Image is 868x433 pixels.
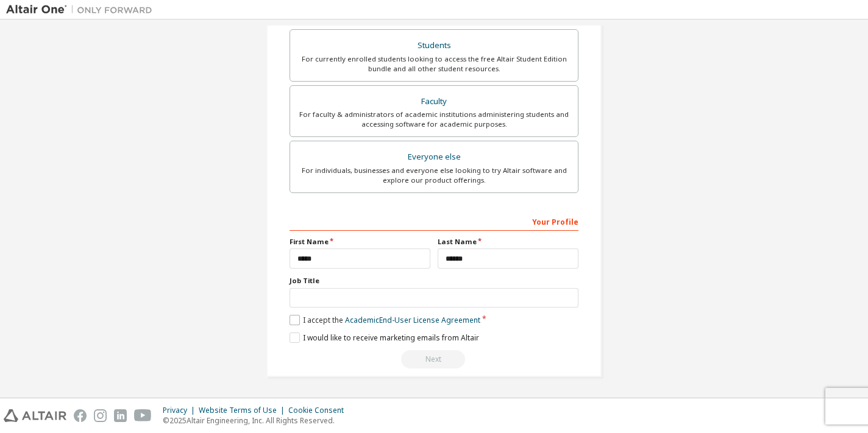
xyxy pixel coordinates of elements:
[297,166,571,185] div: For individuals, businesses and everyone else looking to try Altair software and explore our prod...
[297,37,571,54] div: Students
[290,211,578,231] div: Your Profile
[438,237,578,247] label: Last Name
[94,409,107,422] img: instagram.svg
[4,409,66,422] img: altair_logo.svg
[163,406,199,415] div: Privacy
[297,110,571,129] div: For faculty & administrators of academic institutions administering students and accessing softwa...
[74,409,87,422] img: facebook.svg
[297,93,571,110] div: Faculty
[290,315,480,325] label: I accept the
[345,315,480,325] a: Academic End-User License Agreement
[6,4,158,16] img: Altair One
[297,149,571,166] div: Everyone else
[288,406,351,415] div: Cookie Consent
[290,276,578,286] label: Job Title
[297,54,571,74] div: For currently enrolled students looking to access the free Altair Student Edition bundle and all ...
[134,409,152,422] img: youtube.svg
[290,350,578,368] div: Read and acccept EULA to continue
[114,409,127,422] img: linkedin.svg
[163,415,351,426] p: © 2025 Altair Engineering, Inc. All Rights Reserved.
[290,333,479,343] label: I would like to receive marketing emails from Altair
[199,406,288,415] div: Website Terms of Use
[290,237,430,247] label: First Name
